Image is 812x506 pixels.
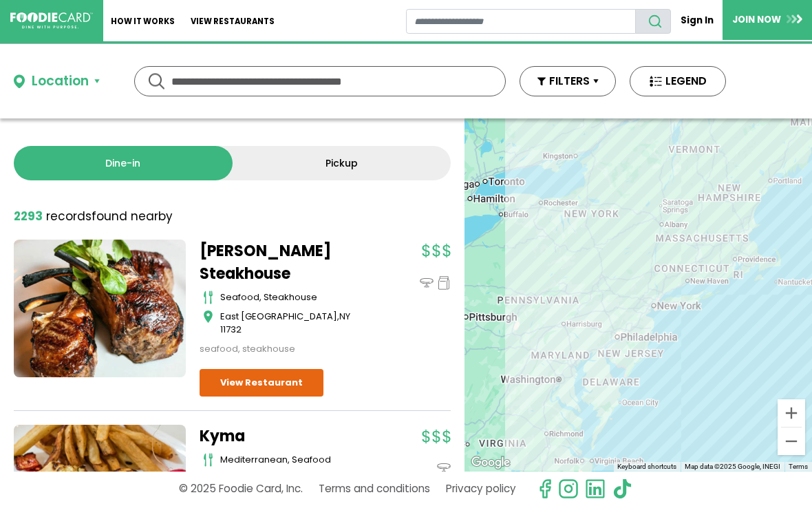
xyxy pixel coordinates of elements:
a: Dine-in [14,146,233,180]
div: , [220,310,372,337]
a: Kyma [200,425,372,447]
img: dinein_icon.svg [437,461,451,475]
span: records [46,208,92,224]
div: seafood, steakhouse [220,291,372,304]
span: NY [339,310,350,323]
a: View Restaurant [200,369,323,397]
strong: 2293 [14,208,43,224]
p: © 2025 Foodie Card, Inc. [179,476,303,500]
a: Pickup [233,146,451,180]
button: FILTERS [520,66,616,96]
a: Open this area in Google Maps (opens a new window) [468,454,513,472]
button: LEGEND [630,66,726,96]
img: cutlery_icon.svg [203,291,213,304]
a: Terms [789,463,808,470]
input: restaurant search [406,9,637,34]
a: [PERSON_NAME] Steakhouse [200,240,372,285]
a: Privacy policy [446,476,516,500]
button: Location [14,72,100,92]
img: FoodieCard; Eat, Drink, Save, Donate [10,12,93,29]
img: Google [468,454,513,472]
img: linkedin.svg [585,478,606,499]
button: Zoom in [778,399,805,427]
button: Keyboard shortcuts [617,462,676,472]
div: found nearby [14,208,173,226]
span: East [GEOGRAPHIC_DATA] [220,310,337,323]
button: Zoom out [778,428,805,455]
span: Map data ©2025 Google, INEGI [685,463,780,470]
img: pickup_icon.svg [437,276,451,290]
img: dinein_icon.svg [420,276,434,290]
div: seafood, steakhouse [200,342,372,356]
span: 11732 [220,323,242,336]
div: mediterranean, seafood [220,453,372,467]
a: Terms and conditions [319,476,430,500]
img: map_icon.svg [203,310,213,324]
img: tiktok.svg [612,478,632,499]
svg: check us out on facebook [535,478,555,499]
button: search [635,9,671,34]
img: cutlery_icon.svg [203,453,213,467]
a: Sign In [671,8,723,32]
div: Location [32,72,89,92]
